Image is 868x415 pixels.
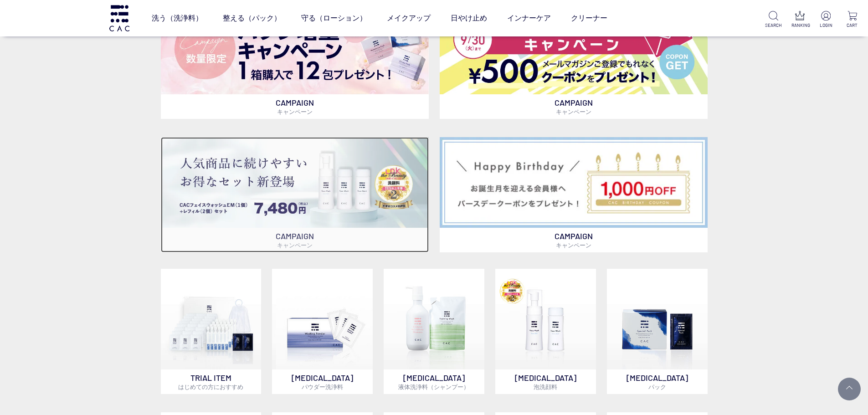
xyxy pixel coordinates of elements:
[556,241,591,249] span: キャンペーン
[440,4,708,119] a: メルマガ会員募集 メルマガ会員募集 CAMPAIGNキャンペーン
[384,269,484,394] a: [MEDICAL_DATA]液体洗浄料（シャンプー）
[440,228,708,252] p: CAMPAIGN
[161,269,262,394] a: トライアルセット TRIAL ITEMはじめての方におすすめ
[440,137,708,228] img: バースデークーポン
[440,137,708,252] a: バースデークーポン バースデークーポン CAMPAIGNキャンペーン
[648,383,666,390] span: パック
[495,369,596,394] p: [MEDICAL_DATA]
[844,22,861,29] p: CART
[844,11,861,29] a: CART
[387,5,431,31] a: メイクアップ
[161,269,262,369] img: トライアルセット
[161,369,262,394] p: TRIAL ITEM
[556,108,591,115] span: キャンペーン
[765,11,782,29] a: SEARCH
[161,94,429,119] p: CAMPAIGN
[440,94,708,119] p: CAMPAIGN
[161,228,429,252] p: CAMPAIGN
[161,4,429,119] a: パック増量キャンペーン パック増量キャンペーン CAMPAIGNキャンペーン
[495,269,596,369] img: 泡洗顔料
[817,11,834,29] a: LOGIN
[277,108,313,115] span: キャンペーン
[384,369,484,394] p: [MEDICAL_DATA]
[152,5,203,31] a: 洗う（洗浄料）
[272,369,373,394] p: [MEDICAL_DATA]
[607,369,708,394] p: [MEDICAL_DATA]
[108,5,131,31] img: logo
[451,5,487,31] a: 日やけ止め
[571,5,607,31] a: クリーナー
[301,5,367,31] a: 守る（ローション）
[272,269,373,394] a: [MEDICAL_DATA]パウダー洗浄料
[534,383,557,390] span: 泡洗顔料
[277,241,313,249] span: キャンペーン
[507,5,551,31] a: インナーケア
[791,22,808,29] p: RANKING
[817,22,834,29] p: LOGIN
[178,383,243,390] span: はじめての方におすすめ
[302,383,343,390] span: パウダー洗浄料
[765,22,782,29] p: SEARCH
[223,5,281,31] a: 整える（パック）
[607,269,708,394] a: [MEDICAL_DATA]パック
[161,137,429,252] a: フェイスウォッシュ＋レフィル2個セット フェイスウォッシュ＋レフィル2個セット CAMPAIGNキャンペーン
[791,11,808,29] a: RANKING
[398,383,469,390] span: 液体洗浄料（シャンプー）
[161,137,429,228] img: フェイスウォッシュ＋レフィル2個セット
[495,269,596,394] a: 泡洗顔料 [MEDICAL_DATA]泡洗顔料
